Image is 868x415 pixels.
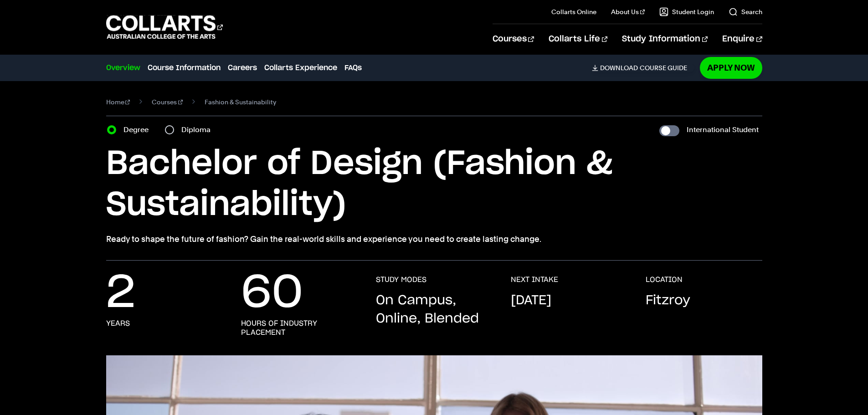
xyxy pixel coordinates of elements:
[344,62,362,73] a: FAQs
[646,292,690,310] p: Fitzroy
[228,62,257,73] a: Careers
[722,24,762,54] a: Enquire
[106,233,762,246] p: Ready to shape the future of fashion? Gain the real-world skills and experience you need to creat...
[687,123,759,136] label: International Student
[646,275,683,284] h3: LOCATION
[592,64,694,72] a: DownloadCourse Guide
[106,62,140,73] a: Overview
[241,319,358,337] h3: hours of industry placement
[551,7,596,16] a: Collarts Online
[106,275,135,312] p: 2
[106,319,130,328] h3: years
[600,64,638,72] span: Download
[205,96,276,108] span: Fashion & Sustainability
[549,24,607,54] a: Collarts Life
[659,7,714,16] a: Student Login
[611,7,645,16] a: About Us
[700,57,762,78] a: Apply Now
[511,275,558,284] h3: NEXT INTAKE
[376,292,493,328] p: On Campus, Online, Blended
[493,24,534,54] a: Courses
[148,62,221,73] a: Course Information
[622,24,708,54] a: Study Information
[152,96,183,108] a: Courses
[106,14,223,40] div: Go to homepage
[241,275,303,312] p: 60
[511,292,551,310] p: [DATE]
[264,62,337,73] a: Collarts Experience
[729,7,762,16] a: Search
[123,123,154,136] label: Degree
[181,123,216,136] label: Diploma
[106,96,130,108] a: Home
[106,143,762,225] h1: Bachelor of Design (Fashion & Sustainability)
[376,275,426,284] h3: STUDY MODES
